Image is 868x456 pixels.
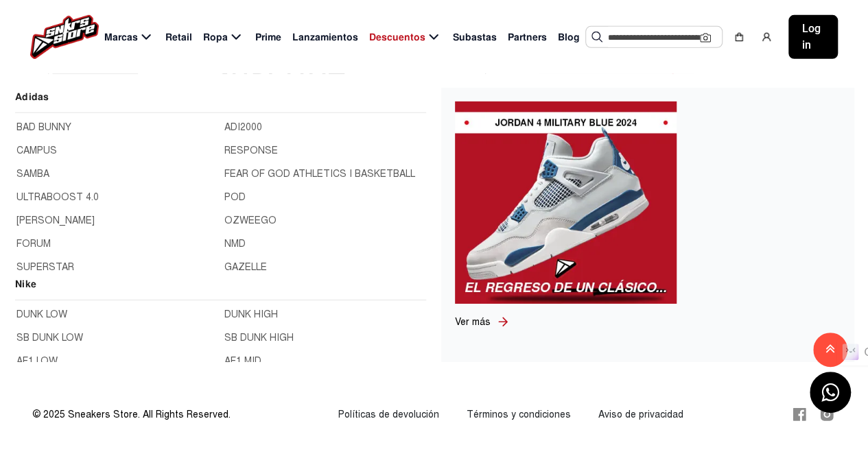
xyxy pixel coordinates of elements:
a: BAD BUNNY [16,120,216,135]
a: FORUM [16,237,216,252]
span: Blog [558,30,580,45]
a: POD [224,190,424,205]
span: Prime [255,30,281,45]
a: ULTRABOOST 4.0 [16,190,216,205]
a: SAMBA [16,167,216,182]
span: Subastas [453,30,497,45]
img: Buscar [591,32,602,43]
a: SB DUNK HIGH [224,331,424,346]
span: Partners [508,30,547,45]
span: Ropa [203,30,228,45]
a: Ver más [455,315,496,329]
a: AF1 MID [224,354,424,369]
a: AF1 LOW [16,354,216,369]
img: logo [30,15,99,59]
a: Políticas de devolución [338,409,439,420]
span: Lanzamientos [292,30,358,45]
a: Aviso de privacidad [598,409,683,420]
div: © 2025 Sneakers Store. All Rights Reserved. [33,407,231,422]
a: SUPERSTAR [16,260,216,275]
a: OZWEEGO [224,213,424,228]
a: DUNK HIGH [224,307,424,322]
img: user [761,32,772,43]
a: RESPONSE [224,143,424,158]
a: Términos y condiciones [467,409,571,420]
img: Cámara [700,32,711,43]
a: GAZELLE [224,260,424,275]
h2: Adidas [15,89,426,113]
span: Descuentos [369,30,425,45]
span: Marcas [104,30,138,45]
img: shopping [734,32,744,43]
a: DUNK LOW [16,307,216,322]
a: [PERSON_NAME] [16,213,216,228]
a: FEAR OF GOD ATHLETICS I BASKETBALL [224,167,424,182]
a: CAMPUS [16,143,216,158]
a: NMD [224,237,424,252]
a: ADI2000 [224,120,424,135]
span: Retail [165,30,192,45]
span: Log in [802,21,824,53]
a: SB DUNK LOW [16,331,216,346]
h2: Nike [15,276,426,300]
span: Ver más [455,316,491,328]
